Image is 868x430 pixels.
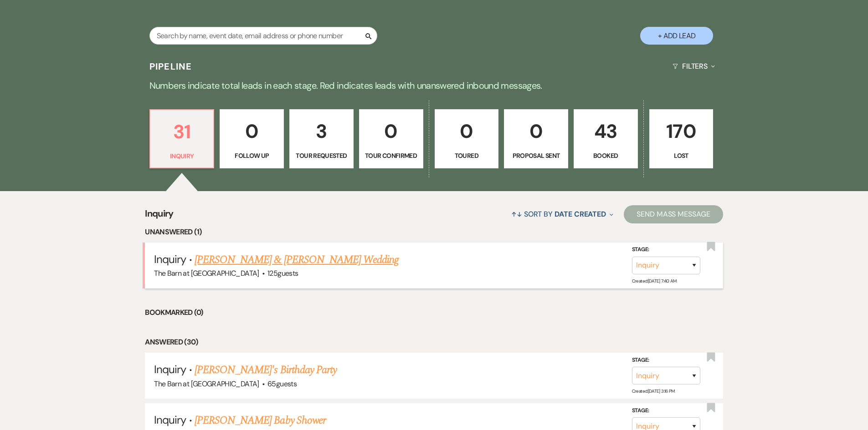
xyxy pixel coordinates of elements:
p: 0 [226,116,278,147]
span: 125 guests [267,268,298,278]
label: Stage: [632,406,700,416]
p: Toured [441,151,493,161]
p: 3 [295,116,348,147]
p: 0 [441,116,493,147]
span: Created: [DATE] 7:40 AM [632,278,677,284]
a: 43Booked [574,109,638,168]
a: 0Proposal Sent [504,109,568,168]
p: Follow Up [226,151,278,161]
input: Search by name, event date, email address or phone number [149,27,377,45]
span: The Barn at [GEOGRAPHIC_DATA] [154,379,259,389]
p: Lost [655,151,708,161]
p: Booked [580,151,632,161]
p: Proposal Sent [510,151,562,161]
li: Unanswered (1) [145,226,723,238]
span: Inquiry [145,207,174,226]
span: 65 guests [267,379,297,389]
span: Inquiry [154,362,186,376]
h3: Pipeline [149,60,192,73]
p: Numbers indicate total leads in each stage. Red indicates leads with unanswered inbound messages. [106,78,762,93]
li: Bookmarked (0) [145,307,723,319]
span: Date Created [555,209,606,219]
button: Filters [669,54,719,78]
a: 170Lost [649,109,714,168]
label: Stage: [632,245,700,255]
button: Sort By Date Created [508,202,617,226]
p: 0 [365,116,417,147]
a: [PERSON_NAME]'s Birthday Party [195,362,337,378]
span: Created: [DATE] 3:16 PM [632,388,675,394]
p: 170 [655,116,708,147]
a: 0Follow Up [220,109,284,168]
p: 31 [156,116,208,147]
a: 0Tour Confirmed [359,109,423,168]
p: Tour Confirmed [365,151,417,161]
label: Stage: [632,355,700,365]
span: Inquiry [154,413,186,427]
a: 0Toured [435,109,499,168]
a: 3Tour Requested [289,109,354,168]
a: 31Inquiry [149,109,215,168]
span: The Barn at [GEOGRAPHIC_DATA] [154,268,259,278]
button: Send Mass Message [624,205,723,223]
a: [PERSON_NAME] & [PERSON_NAME] Wedding [195,252,399,268]
span: Inquiry [154,252,186,266]
p: Inquiry [156,151,208,161]
button: + Add Lead [640,27,713,45]
a: [PERSON_NAME] Baby Shower [195,412,326,429]
p: Tour Requested [295,151,348,161]
span: ↑↓ [511,209,522,219]
li: Answered (30) [145,336,723,348]
p: 43 [580,116,632,147]
p: 0 [510,116,562,147]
